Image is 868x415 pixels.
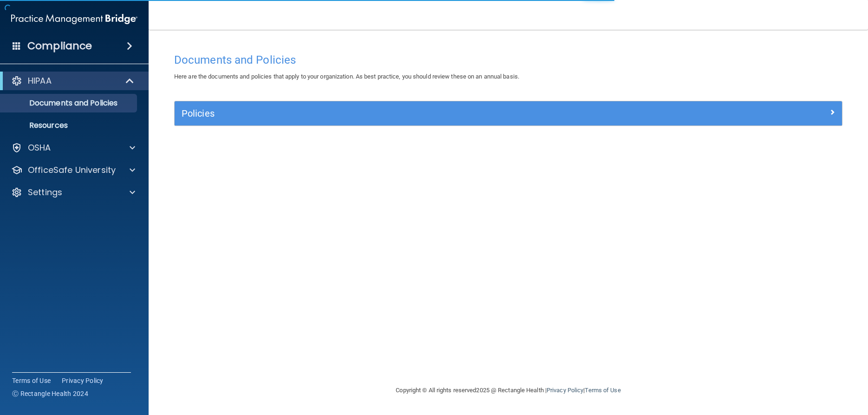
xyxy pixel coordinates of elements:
[585,387,620,394] a: Terms of Use
[182,106,835,121] a: Policies
[6,121,133,130] p: Resources
[11,10,137,28] img: PMB logo
[707,349,857,386] iframe: Drift Widget Chat Controller
[547,387,583,394] a: Privacy Policy
[174,54,842,66] h4: Documents and Policies
[62,376,104,385] a: Privacy Policy
[11,187,135,198] a: Settings
[28,165,116,176] p: OfficeSafe University
[174,73,519,80] span: Here are the documents and policies that apply to your organization. As best practice, you should...
[6,99,133,108] p: Documents and Policies
[27,40,92,53] h4: Compliance
[28,75,52,86] p: HIPAA
[11,75,135,86] a: HIPAA
[28,187,62,198] p: Settings
[12,389,88,398] span: Ⓒ Rectangle Health 2024
[182,108,668,119] h5: Policies
[28,142,51,153] p: OSHA
[12,376,51,385] a: Terms of Use
[11,142,135,153] a: OSHA
[11,165,135,176] a: OfficeSafe University
[339,375,678,405] div: Copyright © All rights reserved 2025 @ Rectangle Health | |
